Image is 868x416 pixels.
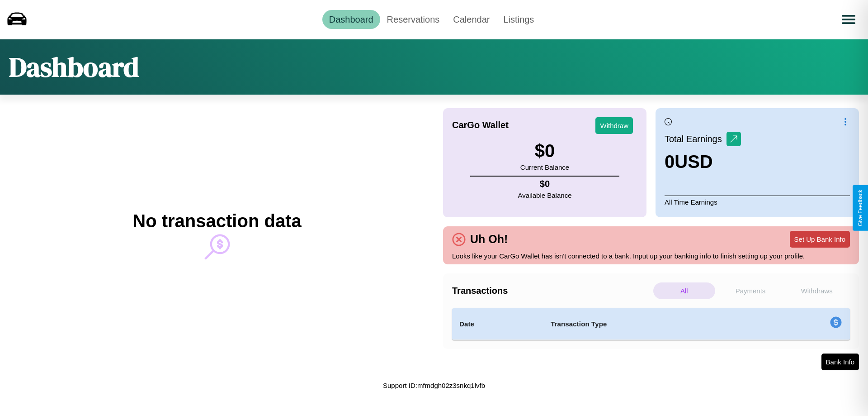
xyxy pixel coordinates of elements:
button: Set Up Bank Info [790,231,850,248]
h4: CarGo Wallet [452,120,509,130]
div: Give Feedback [857,190,863,226]
p: Looks like your CarGo Wallet has isn't connected to a bank. Input up your banking info to finish ... [452,250,850,262]
h4: $ 0 [518,179,572,189]
p: Withdraws [786,282,848,299]
a: Dashboard [322,10,380,29]
p: Support ID: mfmdgh02z3snkq1lvfb [383,379,485,392]
button: Withdraw [595,117,633,134]
h3: $ 0 [520,141,569,161]
p: Payments [720,282,782,299]
h3: 0 USD [665,152,741,172]
h4: Transactions [452,286,651,296]
table: simple table [452,308,850,340]
button: Bank Info [821,354,859,370]
p: All [653,282,715,299]
p: Total Earnings [665,131,726,147]
p: Available Balance [518,189,572,201]
p: Current Balance [520,161,569,173]
p: All Time Earnings [665,196,850,208]
h1: Dashboard [9,48,139,86]
a: Reservations [380,10,447,29]
h4: Uh Oh! [466,233,512,246]
h4: Date [459,319,536,330]
button: Open menu [836,7,861,32]
h4: Transaction Type [551,319,756,330]
a: Listings [496,10,541,29]
h2: No transaction data [132,211,301,231]
a: Calendar [446,10,496,29]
